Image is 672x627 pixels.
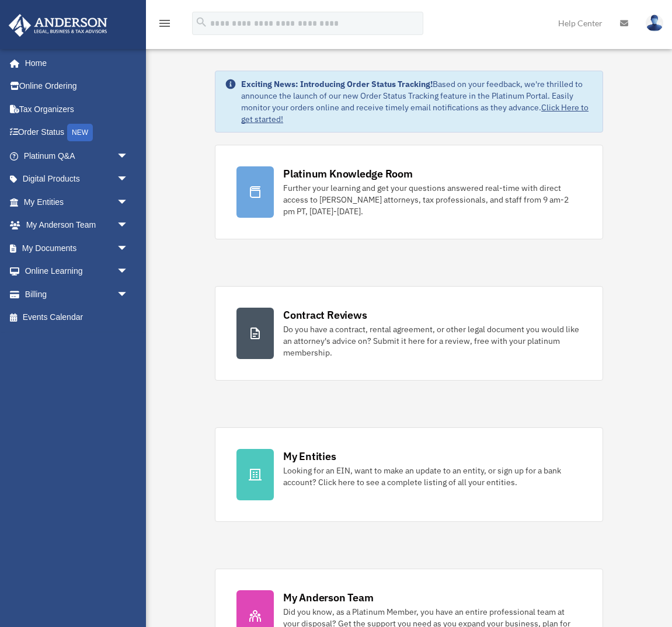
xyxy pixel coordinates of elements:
div: Looking for an EIN, want to make an update to an entity, or sign up for a bank account? Click her... [283,465,582,488]
img: Anderson Advisors Platinum Portal [5,14,111,37]
div: Contract Reviews [283,308,367,322]
div: My Anderson Team [283,590,373,605]
a: My Entities Looking for an EIN, want to make an update to an entity, or sign up for a bank accoun... [215,427,603,522]
a: Platinum Q&Aarrow_drop_down [8,144,146,168]
a: Digital Productsarrow_drop_down [8,168,146,191]
a: Events Calendar [8,306,146,329]
span: arrow_drop_down [117,283,140,306]
div: NEW [67,124,93,141]
a: My Anderson Teamarrow_drop_down [8,214,146,237]
strong: Exciting News: Introducing Order Status Tracking! [241,79,433,89]
span: arrow_drop_down [117,260,140,284]
div: My Entities [283,449,336,464]
i: menu [158,16,172,30]
a: Order StatusNEW [8,121,146,145]
span: arrow_drop_down [117,190,140,214]
i: search [195,16,208,29]
img: User Pic [646,15,663,32]
div: Further your learning and get your questions answered real-time with direct access to [PERSON_NAM... [283,182,582,217]
a: Platinum Knowledge Room Further your learning and get your questions answered real-time with dire... [215,145,603,239]
a: menu [158,20,172,30]
a: My Documentsarrow_drop_down [8,236,146,260]
a: Online Ordering [8,75,146,98]
div: Do you have a contract, rental agreement, or other legal document you would like an attorney's ad... [283,323,582,358]
span: arrow_drop_down [117,214,140,238]
div: Platinum Knowledge Room [283,166,413,181]
span: arrow_drop_down [117,144,140,168]
a: Online Learningarrow_drop_down [8,260,146,283]
span: arrow_drop_down [117,168,140,191]
span: arrow_drop_down [117,236,140,260]
a: My Entitiesarrow_drop_down [8,190,146,214]
a: Home [8,51,140,75]
a: Billingarrow_drop_down [8,283,146,306]
a: Tax Organizers [8,97,146,121]
a: Click Here to get started! [241,102,589,124]
div: Based on your feedback, we're thrilled to announce the launch of our new Order Status Tracking fe... [241,78,593,125]
a: Contract Reviews Do you have a contract, rental agreement, or other legal document you would like... [215,286,603,381]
